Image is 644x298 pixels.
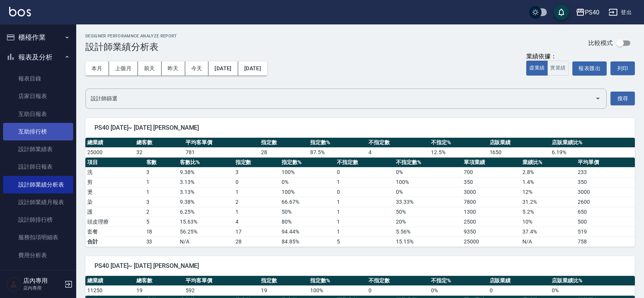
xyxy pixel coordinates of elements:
td: 519 [576,227,635,237]
td: 3 [144,167,178,177]
button: [DATE] [238,61,267,76]
td: 0 % [280,177,335,187]
td: 4 [234,217,280,227]
td: 25000 [85,147,135,157]
td: 781 [184,147,259,157]
td: 50 % [280,207,335,217]
td: 3 [144,197,178,207]
td: 758 [576,237,635,246]
button: save [554,5,569,20]
a: 設計師業績月報表 [3,193,73,211]
img: Logo [9,7,31,16]
td: 頭皮理療 [85,217,144,227]
img: Person [6,277,21,292]
td: 2 [234,197,280,207]
table: a dense table [85,158,635,247]
th: 總業績 [85,276,135,286]
span: PS40 [DATE]~ [DATE] [PERSON_NAME] [95,124,626,132]
td: 650 [576,207,635,217]
th: 指定數 [259,276,308,286]
button: 列印 [610,61,635,75]
td: 6.19 % [550,147,635,157]
a: 服務扣項明細表 [3,229,73,246]
a: 費用分析表 [3,246,73,264]
td: 9350 [462,227,521,237]
th: 項目 [85,158,144,168]
td: 1650 [488,147,550,157]
th: 平均單價 [576,158,635,168]
td: 9.38 % [178,167,233,177]
th: 總業績 [85,138,135,148]
th: 指定數% [308,276,367,286]
button: 搜尋 [610,92,635,106]
td: 100 % [280,187,335,197]
td: 燙 [85,187,144,197]
th: 不指定% [429,138,488,148]
td: 3.13 % [178,187,233,197]
td: 0 [367,285,429,295]
button: 報表及分析 [3,47,73,67]
td: 0 [335,167,394,177]
td: 350 [576,177,635,187]
td: 2.8 % [521,167,576,177]
td: 護 [85,207,144,217]
td: 剪 [85,177,144,187]
td: 3.13 % [178,177,233,187]
td: 3000 [576,187,635,197]
td: 100 % [308,285,367,295]
th: 總客數 [135,138,184,148]
div: 業績依據： [526,53,569,61]
td: 0 % [394,187,462,197]
th: 不指定數% [394,158,462,168]
th: 不指定數 [367,276,429,286]
th: 店販業績 [488,138,550,148]
td: 100 % [394,177,462,187]
td: 10 % [521,217,576,227]
td: 1 [335,177,394,187]
td: 700 [462,167,521,177]
td: 1 [144,187,178,197]
h3: 設計師業績分析表 [85,42,177,52]
a: 設計師日報表 [3,158,73,176]
td: 19 [259,285,308,295]
th: 客數比% [178,158,233,168]
td: 1 [234,187,280,197]
td: 6.25 % [178,207,233,217]
td: 15.15% [394,237,462,246]
button: 昨天 [162,61,185,76]
button: 本月 [85,61,109,76]
h5: 店內專用 [23,277,62,285]
td: 1.4 % [521,177,576,187]
table: a dense table [85,276,635,296]
th: 平均客單價 [184,276,259,286]
th: 指定數 [234,158,280,168]
th: 指定數% [308,138,367,148]
button: 報表匯出 [572,61,607,76]
td: 15.63 % [178,217,233,227]
td: 500 [576,217,635,227]
td: 28 [234,237,280,246]
td: 84.85% [280,237,335,246]
a: 設計師排行榜 [3,211,73,229]
input: 選擇設計師 [89,92,592,105]
th: 客數 [144,158,178,168]
button: 今天 [185,61,209,76]
a: 互助日報表 [3,105,73,123]
td: 11250 [85,285,135,295]
th: 單項業績 [462,158,521,168]
th: 店販業績 [488,276,550,286]
td: 0 % [550,285,635,295]
th: 店販業績比% [550,276,635,286]
th: 業績比% [521,158,576,168]
button: 前天 [138,61,162,76]
td: 94.44 % [280,227,335,237]
th: 總客數 [135,276,184,286]
button: 虛業績 [526,61,548,76]
td: 33.33 % [394,197,462,207]
td: 50 % [394,207,462,217]
td: 25000 [462,237,521,246]
a: 報表目錄 [3,70,73,87]
th: 平均客單價 [184,138,259,148]
td: N/A [178,237,233,246]
td: 12.5 % [429,147,488,157]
